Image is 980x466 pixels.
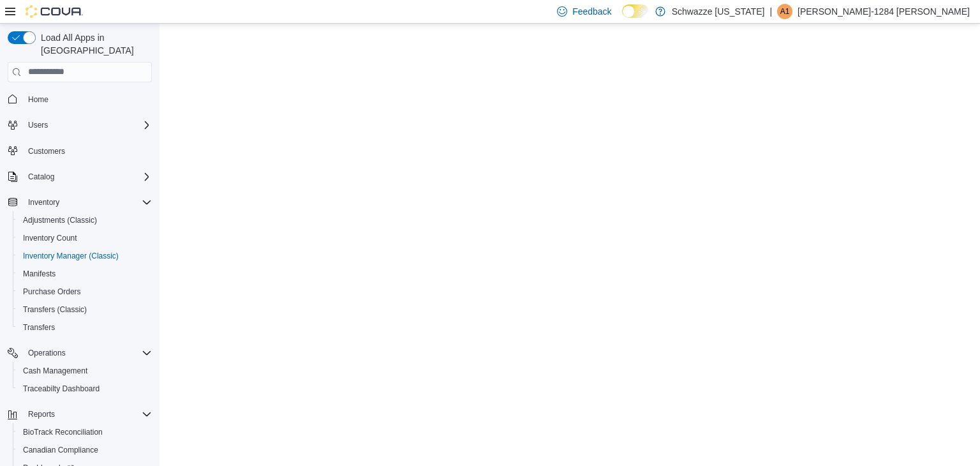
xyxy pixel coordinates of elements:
[3,168,157,186] button: Catalog
[23,169,152,184] span: Catalog
[18,381,152,396] span: Traceabilty Dashboard
[36,31,152,57] span: Load All Apps in [GEOGRAPHIC_DATA]
[3,344,157,362] button: Operations
[3,116,157,134] button: Users
[28,146,65,156] span: Customers
[798,4,970,19] p: [PERSON_NAME]-1284 [PERSON_NAME]
[23,92,54,107] a: Home
[18,230,82,246] a: Inventory Count
[23,407,60,422] button: Reports
[23,269,56,279] span: Manifests
[23,407,152,422] span: Reports
[780,4,790,19] span: A1
[18,320,152,335] span: Transfers
[18,381,105,396] a: Traceabilty Dashboard
[18,213,152,228] span: Adjustments (Classic)
[23,169,59,184] button: Catalog
[18,442,152,458] span: Canadian Compliance
[23,233,77,243] span: Inventory Count
[23,195,152,210] span: Inventory
[23,195,64,210] button: Inventory
[672,4,765,19] p: Schwazze [US_STATE]
[28,172,54,182] span: Catalog
[3,405,157,423] button: Reports
[622,18,623,19] span: Dark Mode
[23,215,97,225] span: Adjustments (Classic)
[3,90,157,109] button: Home
[23,384,100,394] span: Traceabilty Dashboard
[769,4,772,19] p: |
[23,91,152,107] span: Home
[26,5,83,18] img: Cova
[18,284,86,299] a: Purchase Orders
[18,266,61,282] a: Manifests
[23,345,152,361] span: Operations
[3,142,157,160] button: Customers
[13,283,157,301] button: Purchase Orders
[13,380,157,398] button: Traceabilty Dashboard
[23,304,87,315] span: Transfers (Classic)
[777,4,792,19] div: Andrew-1284 Grimm
[23,117,152,133] span: Users
[28,409,55,419] span: Reports
[23,117,53,133] button: Users
[28,94,48,105] span: Home
[23,345,71,361] button: Operations
[23,287,81,297] span: Purchase Orders
[23,143,152,159] span: Customers
[18,248,124,264] a: Inventory Manager (Classic)
[18,425,152,440] span: BioTrack Reconciliation
[28,197,59,207] span: Inventory
[18,230,152,246] span: Inventory Count
[23,322,55,333] span: Transfers
[23,427,103,437] span: BioTrack Reconciliation
[28,348,66,358] span: Operations
[13,211,157,229] button: Adjustments (Classic)
[13,247,157,265] button: Inventory Manager (Classic)
[18,363,93,379] a: Cash Management
[18,248,152,264] span: Inventory Manager (Classic)
[23,366,87,376] span: Cash Management
[13,362,157,380] button: Cash Management
[18,302,92,317] a: Transfers (Classic)
[23,445,98,455] span: Canadian Compliance
[3,193,157,211] button: Inventory
[18,363,152,379] span: Cash Management
[18,425,108,440] a: BioTrack Reconciliation
[13,423,157,441] button: BioTrack Reconciliation
[18,284,152,299] span: Purchase Orders
[18,213,102,228] a: Adjustments (Classic)
[18,320,60,335] a: Transfers
[23,251,119,261] span: Inventory Manager (Classic)
[13,319,157,336] button: Transfers
[13,265,157,283] button: Manifests
[572,5,611,18] span: Feedback
[13,441,157,459] button: Canadian Compliance
[13,229,157,247] button: Inventory Count
[18,266,152,282] span: Manifests
[23,144,70,159] a: Customers
[18,442,103,458] a: Canadian Compliance
[622,4,649,18] input: Dark Mode
[13,301,157,319] button: Transfers (Classic)
[18,302,152,317] span: Transfers (Classic)
[28,120,48,130] span: Users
